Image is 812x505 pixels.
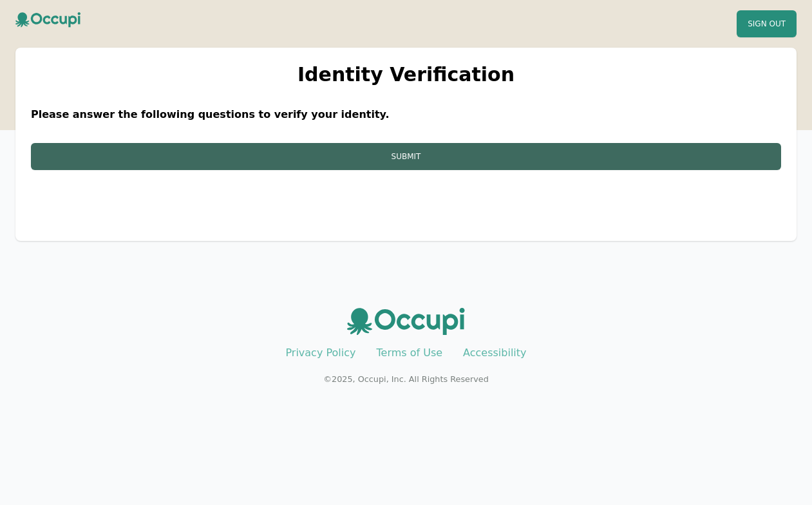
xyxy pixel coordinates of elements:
a: Accessibility [463,347,526,359]
h1: Identity Verification [31,63,781,86]
a: Privacy Policy [285,347,355,359]
strong: Please answer the following questions to verify your identity. [31,108,390,120]
button: Submit [31,143,781,170]
small: © 2025 , Occupi, Inc. All Rights Reserved [323,374,489,384]
button: Sign Out [737,10,797,37]
a: Terms of Use [376,347,442,359]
